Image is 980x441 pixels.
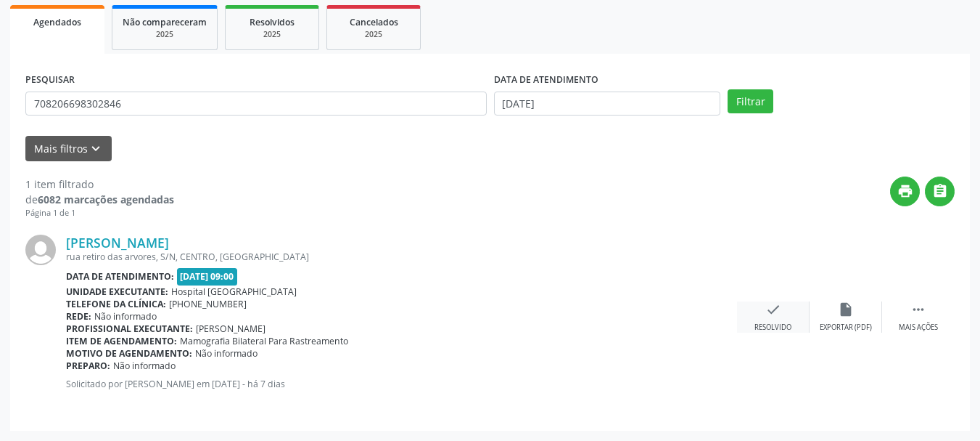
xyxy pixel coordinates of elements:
b: Motivo de agendamento: [66,347,192,360]
p: Solicitado por [PERSON_NAME] em [DATE] - há 7 dias [66,378,737,390]
span: [PHONE_NUMBER] [169,298,247,310]
div: 2025 [236,29,308,40]
span: Não informado [113,360,176,372]
a: [PERSON_NAME] [66,235,169,251]
div: Página 1 de 1 [25,207,174,219]
span: Mamografia Bilateral Para Rastreamento [180,335,348,347]
div: 2025 [337,29,410,40]
button: Mais filtroskeyboard_arrow_down [25,136,112,161]
strong: 6082 marcações agendadas [38,193,174,206]
i:  [910,302,926,317]
div: de [25,192,174,207]
input: Selecione um intervalo [494,92,721,116]
span: Agendados [33,16,81,28]
b: Preparo: [66,360,110,372]
span: Resolvidos [250,16,295,28]
span: Cancelados [350,16,398,28]
label: DATA DE ATENDIMENTO [494,69,598,92]
img: img [25,235,56,265]
i: print [897,183,913,199]
label: PESQUISAR [25,69,75,92]
span: [PERSON_NAME] [196,323,265,335]
span: Não compareceram [123,16,207,28]
input: Nome, CNS [25,92,487,116]
div: 2025 [123,29,207,40]
b: Profissional executante: [66,323,193,335]
button: print [890,177,920,206]
button: Filtrar [728,89,773,114]
span: Hospital [GEOGRAPHIC_DATA] [171,286,297,298]
div: 1 item filtrado [25,177,174,192]
div: Mais ações [899,323,938,333]
i: insert_drive_file [838,302,854,317]
div: rua retiro das arvores, S/N, CENTRO, [GEOGRAPHIC_DATA] [66,251,737,263]
div: Exportar (PDF) [820,323,872,333]
i: check [765,302,781,317]
b: Unidade executante: [66,286,168,298]
b: Item de agendamento: [66,335,177,347]
span: Não informado [195,347,258,360]
b: Data de atendimento: [66,270,174,283]
i:  [932,183,948,199]
button:  [925,177,955,206]
b: Rede: [66,310,91,323]
div: Resolvido [754,323,791,333]
i: keyboard_arrow_down [88,141,104,157]
span: [DATE] 09:00 [177,268,238,285]
b: Telefone da clínica: [66,298,166,310]
span: Não informado [94,310,157,323]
